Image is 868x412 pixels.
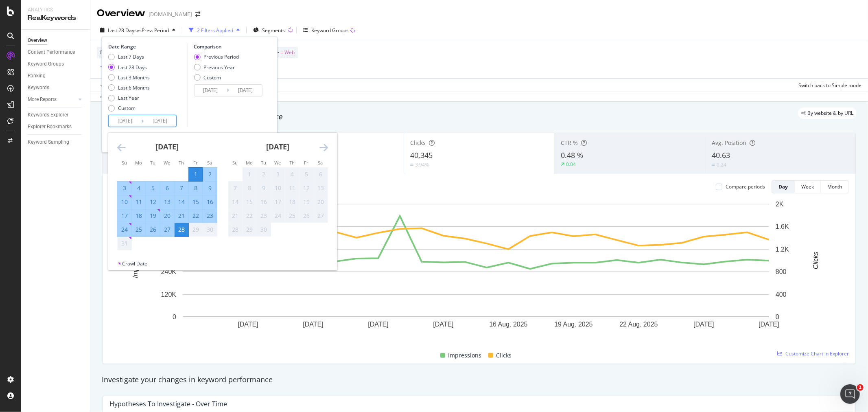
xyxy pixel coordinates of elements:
div: Last Year [108,94,150,101]
text: 240K [161,268,177,275]
span: Web [284,47,295,58]
div: Switch back to Simple mode [798,82,861,89]
div: 22 [189,212,203,220]
td: Not available. Wednesday, September 24, 2025 [271,209,285,223]
input: End Date [144,115,176,127]
div: 2 Filters Applied [197,27,233,34]
div: Day [778,183,788,190]
button: Day [772,180,795,193]
span: Segments [262,27,285,34]
span: By website & by URL [807,111,853,116]
a: Ranking [28,72,84,80]
a: Content Performance [28,48,84,57]
div: 21 [175,212,188,220]
div: 14 [175,198,188,206]
div: 25 [132,226,146,234]
div: 23 [203,212,217,220]
div: 4 [132,184,146,192]
div: Investigate your changes in keyword performance [102,375,857,385]
text: 800 [776,268,787,275]
div: Custom [203,74,221,81]
span: CTR % [561,139,578,147]
text: [DATE] [759,321,779,328]
small: Fr [193,160,198,166]
span: Customize Chart in Explorer [785,350,849,357]
input: Start Date [194,85,227,96]
div: 17 [271,198,285,206]
div: 26 [300,212,313,220]
button: Week [795,180,821,193]
div: 29 [189,226,203,234]
div: 3.94% [415,161,429,168]
small: Su [122,160,127,166]
small: Fr [304,160,308,166]
div: Overview [28,36,47,45]
td: Not available. Tuesday, September 30, 2025 [256,223,271,237]
a: Keywords [28,83,84,92]
td: Not available. Saturday, September 13, 2025 [313,181,328,195]
div: Overview [97,7,145,20]
text: 1.6K [776,223,789,230]
a: Explorer Bookmarks [28,123,84,131]
div: 0.24 [717,161,726,168]
td: Not available. Saturday, September 6, 2025 [313,167,328,181]
div: Date Range [108,43,186,50]
div: 19 [300,198,313,206]
text: [DATE] [238,321,258,328]
td: Not available. Tuesday, September 2, 2025 [256,167,271,181]
button: Apply [97,79,120,92]
div: Move forward to switch to the next month. [319,142,328,153]
div: Last 3 Months [108,74,150,81]
div: 22 [243,212,256,220]
span: 40,345 [410,150,433,160]
div: 17 [118,212,131,220]
div: 15 [243,198,256,206]
small: Mo [135,160,142,166]
text: 0 [173,313,176,320]
div: 18 [285,198,299,206]
div: Last 7 Days [118,53,144,60]
small: Tu [150,160,155,166]
td: Selected as start date. Friday, August 1, 2025 [188,167,203,181]
td: Selected. Saturday, August 9, 2025 [203,181,217,195]
div: Keywords [28,83,49,92]
td: Selected. Monday, August 11, 2025 [131,195,146,209]
div: Keyword Groups [28,60,64,68]
div: 1 [243,170,256,178]
td: Not available. Friday, September 19, 2025 [299,195,313,209]
div: 20 [314,198,328,206]
a: Keywords Explorer [28,111,84,119]
td: Selected. Tuesday, August 5, 2025 [146,181,160,195]
button: Keyword Groups [300,24,359,37]
text: Clicks [812,252,819,270]
a: Keyword Sampling [28,138,84,147]
div: 3 [271,170,285,178]
div: Content Performance [28,48,75,57]
td: Selected. Thursday, August 14, 2025 [174,195,188,209]
td: Selected. Thursday, August 21, 2025 [174,209,188,223]
div: 31 [118,239,131,248]
a: Keyword Groups [28,60,84,68]
td: Not available. Monday, September 15, 2025 [242,195,256,209]
td: Selected. Friday, August 15, 2025 [188,195,203,209]
small: Tu [261,160,266,166]
td: Selected. Monday, August 25, 2025 [131,223,146,237]
text: 16 Aug. 2025 [489,321,527,328]
div: Calendar [108,133,337,260]
div: Compare periods [726,183,765,190]
span: Impressions [448,351,482,360]
div: 30 [257,226,271,234]
div: 13 [314,184,328,192]
div: 21 [228,212,242,220]
div: Last 28 Days [118,64,147,71]
button: Last 28 DaysvsPrev. Period [97,24,179,37]
td: Not available. Sunday, September 7, 2025 [228,181,242,195]
td: Not available. Friday, September 12, 2025 [299,181,313,195]
td: Not available. Sunday, September 21, 2025 [228,209,242,223]
td: Not available. Sunday, August 31, 2025 [117,237,131,250]
div: 3 [118,184,131,192]
div: 2 [257,170,271,178]
div: 0.04 [566,161,576,168]
div: 1 [189,170,203,178]
div: 8 [189,184,203,192]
